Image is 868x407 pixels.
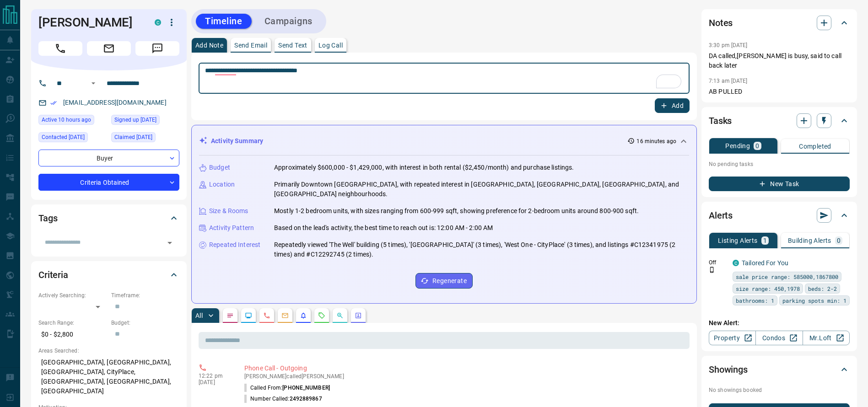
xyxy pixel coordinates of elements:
[111,319,179,327] p: Budget:
[709,208,733,223] h2: Alerts
[195,42,223,48] p: Add Note
[199,379,231,386] p: [DATE]
[709,359,850,380] div: Showings
[736,284,800,293] span: size range: 450,1978
[718,237,758,244] p: Listing Alerts
[38,207,179,229] div: Tags
[244,384,330,392] p: Called From:
[755,143,759,149] p: 0
[244,373,686,380] p: [PERSON_NAME] called [PERSON_NAME]
[195,312,203,319] p: All
[709,331,756,345] a: Property
[244,364,686,373] p: Phone Call - Outgoing
[263,312,270,319] svg: Calls
[88,78,99,89] button: Open
[300,312,307,319] svg: Listing Alerts
[733,260,739,266] div: condos.ca
[111,115,179,128] div: Sun Sep 08 2024
[709,12,850,34] div: Notes
[38,347,179,355] p: Areas Searched:
[38,115,107,128] div: Tue Oct 14 2025
[788,237,831,244] p: Building Alerts
[803,331,850,345] a: Mr.Loft
[709,87,850,96] p: AB PULLED
[234,42,267,48] p: Send Email
[709,16,733,30] h2: Notes
[38,264,179,286] div: Criteria
[709,318,850,328] p: New Alert:
[709,51,850,70] p: DA called,[PERSON_NAME] is busy, said to call back later
[205,67,683,90] textarea: To enrich screen reader interactions, please activate Accessibility in Grammarly extension settings
[274,206,639,216] p: Mostly 1-2 bedroom units, with sizes ranging from 600-999 sqft, showing preference for 2-bedroom ...
[274,223,493,233] p: Based on the lead's activity, the best time to reach out is: 12:00 AM - 2:00 AM
[38,211,57,225] h2: Tags
[709,258,727,267] p: Off
[38,355,179,399] p: [GEOGRAPHIC_DATA], [GEOGRAPHIC_DATA], [GEOGRAPHIC_DATA], CityPlace, [GEOGRAPHIC_DATA], [GEOGRAPHI...
[318,42,343,48] p: Log Call
[709,157,850,171] p: No pending tasks
[255,14,322,29] button: Campaigns
[709,113,732,128] h2: Tasks
[281,312,289,319] svg: Emails
[209,163,230,172] p: Budget
[808,284,837,293] span: beds: 2-2
[63,99,167,106] a: [EMAIL_ADDRESS][DOMAIN_NAME]
[709,110,850,132] div: Tasks
[199,133,689,150] div: Activity Summary16 minutes ago
[209,206,248,216] p: Size & Rooms
[742,259,788,267] a: Tailored For You
[211,136,263,146] p: Activity Summary
[736,272,838,281] span: sale price range: 585000,1867800
[38,150,179,166] div: Buyer
[226,312,234,319] svg: Notes
[274,163,574,172] p: Approximately $600,000 - $1,429,000, with interest in both rental ($2,450/month) and purchase lis...
[114,133,152,142] span: Claimed [DATE]
[87,41,131,56] span: Email
[38,132,107,145] div: Fri Oct 03 2025
[709,177,850,191] button: New Task
[336,312,344,319] svg: Opportunities
[245,312,252,319] svg: Lead Browsing Activity
[837,237,841,244] p: 0
[290,396,322,402] span: 2492889867
[209,240,260,250] p: Repeated Interest
[199,373,231,379] p: 12:22 pm
[38,41,82,56] span: Call
[244,395,322,403] p: Number Called:
[38,319,107,327] p: Search Range:
[135,41,179,56] span: Message
[209,180,235,189] p: Location
[763,237,767,244] p: 1
[709,386,850,394] p: No showings booked
[782,296,846,305] span: parking spots min: 1
[709,78,748,84] p: 7:13 am [DATE]
[355,312,362,319] svg: Agent Actions
[274,240,689,259] p: Repeatedly viewed 'The Well' building (5 times), '[GEOGRAPHIC_DATA]' (3 times), 'West One - CityP...
[282,385,330,391] span: [PHONE_NUMBER]
[736,296,774,305] span: bathrooms: 1
[38,291,107,300] p: Actively Searching:
[318,312,325,319] svg: Requests
[709,204,850,226] div: Alerts
[636,137,676,145] p: 16 minutes ago
[38,268,68,282] h2: Criteria
[42,115,91,124] span: Active 10 hours ago
[155,19,161,26] div: condos.ca
[114,115,156,124] span: Signed up [DATE]
[38,15,141,30] h1: [PERSON_NAME]
[50,100,57,106] svg: Email Verified
[278,42,307,48] p: Send Text
[274,180,689,199] p: Primarily Downtown [GEOGRAPHIC_DATA], with repeated interest in [GEOGRAPHIC_DATA], [GEOGRAPHIC_DA...
[163,236,176,249] button: Open
[709,267,715,273] svg: Push Notification Only
[38,327,107,342] p: $0 - $2,800
[38,174,179,191] div: Criteria Obtained
[755,331,803,345] a: Condos
[725,143,750,149] p: Pending
[209,223,254,233] p: Activity Pattern
[415,273,473,289] button: Regenerate
[196,14,252,29] button: Timeline
[799,143,831,150] p: Completed
[111,132,179,145] div: Wed Oct 01 2025
[655,98,690,113] button: Add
